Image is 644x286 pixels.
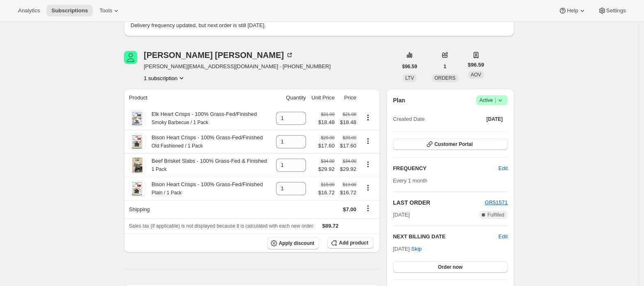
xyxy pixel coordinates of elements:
[152,143,203,149] small: Old Fashioned / 1 Pack
[129,157,145,173] img: product img
[393,178,428,184] span: Every 1 month
[471,72,481,78] span: AOV
[129,134,145,150] img: product img
[402,63,417,70] span: $96.59
[129,110,145,127] img: product img
[99,7,112,14] span: Tools
[318,118,335,127] span: $18.48
[321,135,335,140] small: $20.00
[393,261,508,273] button: Order now
[438,264,462,270] span: Order now
[124,51,137,64] span: Brock Triplett
[606,7,626,14] span: Settings
[435,75,455,81] span: ORDERS
[393,96,405,104] h2: Plan
[393,198,485,207] h2: LAST ORDER
[340,118,356,127] span: $18.48
[485,199,508,205] a: GR51571
[321,112,335,117] small: $21.00
[152,166,167,172] small: 1 Pack
[593,5,631,16] button: Settings
[321,159,335,164] small: $34.00
[361,204,375,213] button: Shipping actions
[267,237,320,249] button: Apply discount
[340,142,356,150] span: $17.60
[273,89,308,107] th: Quantity
[444,63,446,70] span: 1
[488,212,504,218] span: Fulfilled
[468,61,484,69] span: $96.59
[318,189,335,197] span: $16.72
[51,7,88,14] span: Subscriptions
[144,51,294,59] div: [PERSON_NAME] [PERSON_NAME]
[343,206,356,212] span: $7.00
[343,112,356,117] small: $21.00
[495,97,496,104] span: |
[343,182,356,187] small: $19.00
[327,237,373,249] button: Add product
[144,62,331,71] span: [PERSON_NAME][EMAIL_ADDRESS][DOMAIN_NAME] · [PHONE_NUMBER]
[393,138,508,150] button: Customer Portal
[94,5,125,16] button: Tools
[321,182,335,187] small: $19.00
[393,164,499,173] h2: FREQUENCY
[486,116,503,122] span: [DATE]
[393,246,422,252] span: [DATE] ·
[343,159,356,164] small: $34.00
[499,233,508,241] button: Edit
[481,113,508,125] button: [DATE]
[144,74,186,82] button: Product actions
[340,189,356,197] span: $16.72
[435,141,473,148] span: Customer Portal
[361,136,375,145] button: Product actions
[318,165,335,173] span: $29.92
[152,190,182,196] small: Plain / 1 Pack
[340,165,356,173] span: $29.92
[279,240,315,247] span: Apply discount
[411,245,421,253] span: Skip
[129,223,314,229] span: Sales tax (if applicable) is not displayed because it is calculated with each new order.
[393,211,410,219] span: [DATE]
[129,180,145,197] img: product img
[361,113,375,122] button: Product actions
[145,110,257,127] div: Elk Heart Crisps - 100% Grass-Fed/Finished
[499,164,508,173] span: Edit
[479,96,504,104] span: Active
[406,242,426,256] button: Skip
[337,89,359,107] th: Price
[439,61,451,72] button: 1
[339,240,368,246] span: Add product
[145,134,263,150] div: Bison Heart Crisps - 100% Grass-Fed/Finished
[343,135,356,140] small: $20.00
[124,200,273,218] th: Shipping
[145,180,263,197] div: Bison Heart Crisps - 100% Grass-Fed/Finished
[322,223,339,229] span: $89.72
[485,198,508,207] button: GR51571
[567,7,578,14] span: Help
[46,5,93,16] button: Subscriptions
[124,89,273,107] th: Product
[361,160,375,169] button: Product actions
[131,21,508,30] p: Delivery frequency updated, but next order is still [DATE].
[318,142,335,150] span: $17.60
[361,183,375,192] button: Product actions
[18,7,40,14] span: Analytics
[494,162,513,175] button: Edit
[393,233,499,241] h2: NEXT BILLING DATE
[393,115,425,123] span: Created Date
[145,157,267,173] div: Beef Brisket Slabs - 100% Grass-Fed & Finished
[397,61,422,72] button: $96.59
[554,5,591,16] button: Help
[308,89,337,107] th: Unit Price
[152,120,208,125] small: Smoky Barbecue / 1 Pack
[13,5,45,16] button: Analytics
[405,75,414,81] span: LTV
